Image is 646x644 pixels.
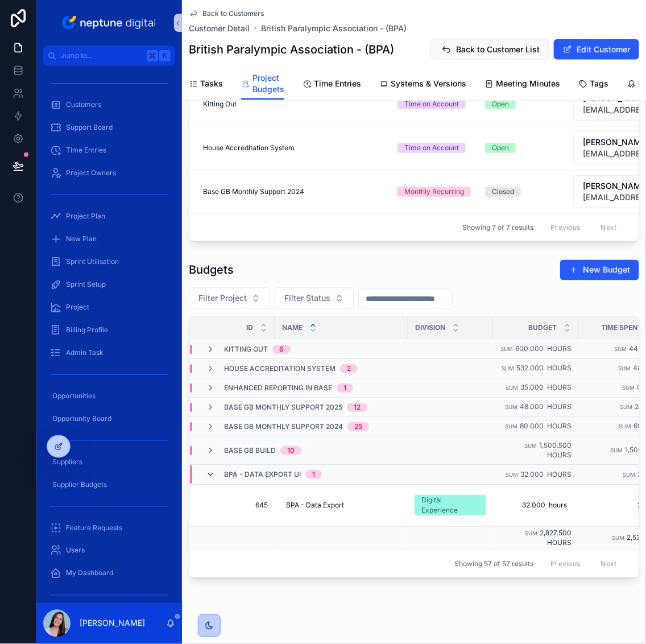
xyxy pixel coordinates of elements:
[66,123,113,132] span: Support Board
[160,51,169,60] span: K
[275,288,354,309] button: Select Button
[224,447,276,456] span: Base GB Build
[43,320,175,340] a: Billing Profile
[620,404,632,411] small: Sum
[43,94,175,115] a: Customers
[454,560,533,569] span: Showing 57 of 57 results
[66,325,108,335] span: Billing Profile
[354,423,362,432] div: 25
[601,324,642,333] span: Time Spent
[505,424,517,430] small: Sum
[189,262,234,278] h1: Budgets
[43,229,175,249] a: New Plan
[224,345,268,354] span: Kitting Out
[80,618,145,629] p: [PERSON_NAME]
[43,274,175,295] a: Sprint Setup
[224,423,343,432] span: Base GB Monthly Support 2024
[43,117,175,138] a: Support Board
[66,348,103,357] span: Admin Task
[43,408,175,429] a: Opportunity Board
[52,414,111,423] span: Opportunity Board
[281,497,401,515] a: BPA - Data Export
[415,324,445,333] span: Division
[500,346,513,353] small: Sum
[506,385,518,391] small: Sum
[404,143,459,153] div: Time on Account
[203,100,384,109] a: Kitting Out
[520,383,572,392] span: 35.000 hours
[540,529,575,547] span: 2,827.500 hours
[43,452,175,472] a: Suppliers
[52,457,82,467] span: Suppliers
[66,146,106,155] span: Time Entries
[343,384,346,393] div: 1
[66,569,113,578] span: My Dashboard
[397,99,471,109] a: Time on Account
[397,187,471,197] a: Monthly Recurring
[66,303,89,312] span: Project
[612,535,624,542] small: Sum
[525,531,537,537] small: Sum
[456,44,540,55] span: Back to Customer List
[203,501,268,510] span: 645
[484,73,560,96] a: Meeting Minutes
[43,518,175,538] a: Feature Requests
[618,366,631,372] small: Sum
[590,78,608,89] span: Tags
[492,143,509,153] div: Open
[66,212,105,221] span: Project Plan
[43,206,175,226] a: Project Plan
[492,187,514,197] div: Closed
[43,386,175,406] a: Opportunities
[241,68,284,101] a: Project Budgets
[397,143,471,153] a: Time on Account
[415,496,486,516] a: Digital Experience
[347,365,351,374] div: 2
[502,366,514,372] small: Sum
[189,73,223,96] a: Tasks
[314,78,361,89] span: Time Entries
[485,143,565,153] a: Open
[485,99,565,109] a: Open
[421,496,479,516] div: Digital Experience
[506,472,518,478] small: Sum
[224,470,301,480] span: BPA - Data Export UI
[52,391,96,401] span: Opportunities
[200,78,223,89] span: Tasks
[66,234,97,243] span: New Plan
[354,403,361,412] div: 12
[619,424,631,430] small: Sum
[500,497,572,515] a: 32.000 hours
[520,422,572,431] span: 80.000 hours
[284,293,330,304] span: Filter Status
[202,9,264,18] span: Back to Customers
[252,72,284,95] span: Project Budgets
[43,163,175,183] a: Project Owners
[61,51,142,60] span: Jump to...
[515,345,572,353] span: 600.000 hours
[43,540,175,561] a: Users
[539,441,575,460] span: 1,500.500 hours
[528,324,557,333] span: Budget
[189,23,250,34] span: Customer Detail
[287,447,295,456] div: 10
[43,297,175,317] a: Project
[623,472,635,478] small: Sum
[279,345,284,354] div: 6
[52,480,107,489] span: Supplier Budgets
[492,99,509,109] div: Open
[189,288,270,309] button: Select Button
[560,260,639,280] button: New Budget
[286,501,344,510] span: BPA - Data Export
[404,99,459,109] div: Time on Account
[312,470,315,480] div: 1
[203,143,384,152] a: House Accreditation System
[43,140,175,160] a: Time Entries
[203,143,295,152] span: House Accreditation System
[60,14,159,32] img: App logo
[66,523,122,532] span: Feature Requests
[224,365,336,374] span: House Accreditation System
[66,100,101,109] span: Customers
[303,73,361,96] a: Time Entries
